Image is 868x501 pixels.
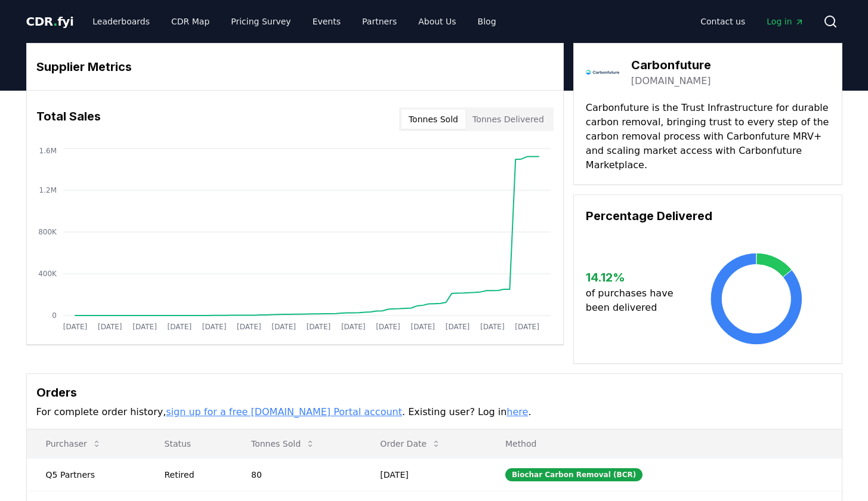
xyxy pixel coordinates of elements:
a: Partners [353,11,406,32]
a: About Us [409,11,465,32]
h3: Percentage Delivered [586,207,830,225]
a: sign up for a free [DOMAIN_NAME] Portal account [166,406,402,417]
tspan: 0 [52,311,57,320]
tspan: [DATE] [97,323,122,331]
tspan: [DATE] [306,323,330,331]
nav: Main [691,11,813,32]
nav: Main [83,11,505,32]
h3: Total Sales [36,107,101,131]
tspan: [DATE] [515,323,539,331]
tspan: [DATE] [63,323,87,331]
a: Blog [468,11,506,32]
tspan: [DATE] [376,323,400,331]
a: Log in [757,11,813,32]
a: [DOMAIN_NAME] [631,74,711,88]
tspan: [DATE] [410,323,435,331]
tspan: 1.6M [39,147,56,155]
button: Tonnes Delivered [465,110,551,129]
tspan: [DATE] [341,323,365,331]
a: Pricing Survey [221,11,300,32]
h3: Carbonfuture [631,56,711,74]
td: Q5 Partners [27,458,146,491]
tspan: 1.2M [39,186,56,194]
a: Events [303,11,350,32]
button: Tonnes Sold [401,110,465,129]
p: Status [155,438,223,450]
span: Log in [767,16,804,27]
h3: Orders [36,384,832,401]
button: Purchaser [36,432,111,456]
tspan: 400K [38,270,57,278]
td: [DATE] [361,458,486,491]
p: of purchases have been delivered [586,286,683,315]
h3: 14.12 % [586,268,683,286]
a: Contact us [691,11,755,32]
tspan: [DATE] [445,323,469,331]
tspan: [DATE] [167,323,191,331]
a: Leaderboards [83,11,159,32]
tspan: [DATE] [237,323,261,331]
a: CDR Map [162,11,219,32]
tspan: 800K [38,228,57,236]
h3: Supplier Metrics [36,58,554,76]
div: Biochar Carbon Removal (BCR) [505,468,642,481]
button: Tonnes Sold [242,432,325,456]
td: 80 [232,458,361,491]
p: Method [496,438,832,450]
tspan: [DATE] [202,323,226,331]
span: CDR fyi [26,14,74,29]
a: here [506,406,528,417]
div: Retired [165,469,223,481]
p: Carbonfuture is the Trust Infrastructure for durable carbon removal, bringing trust to every step... [586,101,830,172]
span: . [53,14,57,29]
button: Order Date [370,432,450,456]
tspan: [DATE] [480,323,505,331]
tspan: [DATE] [271,323,296,331]
img: Carbonfuture-logo [586,55,619,89]
a: CDR.fyi [26,13,74,30]
tspan: [DATE] [132,323,157,331]
p: For complete order history, . Existing user? Log in . [36,405,832,419]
